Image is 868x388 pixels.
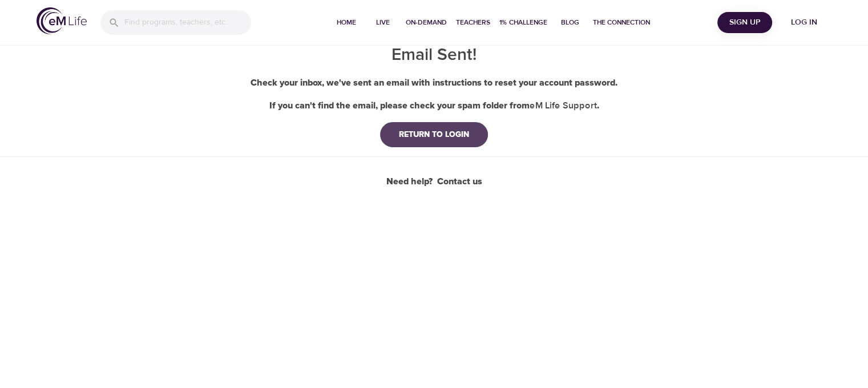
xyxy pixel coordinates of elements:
[777,12,831,33] button: Log in
[437,175,482,188] a: Contact us
[530,100,597,111] b: eM Life Support
[386,175,482,188] div: Need help?
[369,17,397,29] span: Live
[124,10,251,35] input: Find programs, teachers, etc...
[499,17,547,29] span: 1% Challenge
[717,12,772,33] button: Sign Up
[556,17,584,29] span: Blog
[37,7,87,34] img: logo
[406,17,447,29] span: On-Demand
[456,17,490,29] span: Teachers
[390,129,478,140] div: RETURN TO LOGIN
[722,15,768,30] span: Sign Up
[333,17,360,29] span: Home
[781,15,827,30] span: Log in
[593,17,650,29] span: The Connection
[380,122,488,147] button: RETURN TO LOGIN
